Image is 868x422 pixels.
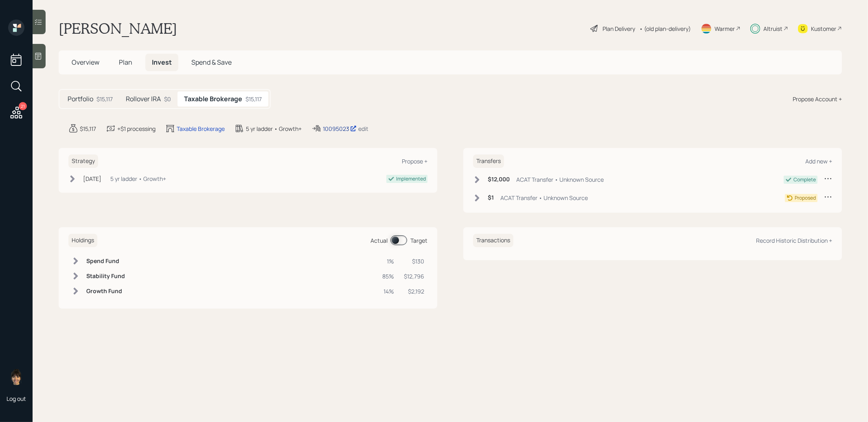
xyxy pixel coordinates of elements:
[246,124,302,133] div: 5 yr ladder • Growth+
[86,258,125,265] h6: Spend Fund
[603,24,635,33] div: Plan Delivery
[191,58,232,67] span: Spend & Save
[126,95,161,103] h5: Rollover IRA
[7,395,26,402] div: Log out
[795,194,816,202] div: Proposed
[811,24,836,33] div: Kustomer
[86,288,125,295] h6: Growth Fund
[382,257,394,265] div: 1%
[245,95,262,103] div: $15,117
[117,124,156,133] div: +$1 processing
[473,234,513,247] h6: Transactions
[715,24,735,33] div: Warmer
[396,175,426,183] div: Implemented
[83,174,101,183] div: [DATE]
[404,272,424,281] div: $12,796
[358,125,368,133] div: edit
[500,194,588,202] div: ACAT Transfer • Unknown Source
[805,157,832,165] div: Add new +
[404,287,424,296] div: $2,192
[96,95,113,103] div: $15,117
[86,273,125,280] h6: Stability Fund
[382,272,394,281] div: 85%
[323,124,357,133] div: 10095023
[473,154,504,168] h6: Transfers
[370,236,388,245] div: Actual
[8,369,24,385] img: treva-nostdahl-headshot.png
[68,154,98,168] h6: Strategy
[763,24,783,33] div: Altruist
[488,176,510,183] h6: $12,000
[756,237,832,244] div: Record Historic Distribution +
[793,176,816,183] div: Complete
[177,124,225,133] div: Taxable Brokerage
[184,95,242,103] h5: Taxable Brokerage
[410,236,427,245] div: Target
[488,194,494,201] h6: $1
[152,58,172,67] span: Invest
[793,95,842,103] div: Propose Account +
[19,102,27,110] div: 21
[110,174,166,183] div: 5 yr ladder • Growth+
[382,287,394,296] div: 14%
[68,95,93,103] h5: Portfolio
[119,58,132,67] span: Plan
[402,157,427,165] div: Propose +
[639,24,691,33] div: • (old plan-delivery)
[68,234,97,247] h6: Holdings
[516,175,604,184] div: ACAT Transfer • Unknown Source
[80,124,96,133] div: $15,117
[404,257,424,265] div: $130
[72,58,99,67] span: Overview
[164,95,171,103] div: $0
[59,20,177,37] h1: [PERSON_NAME]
